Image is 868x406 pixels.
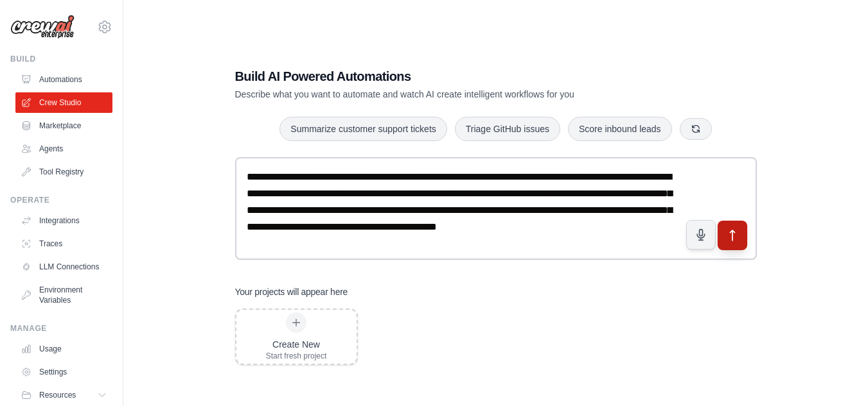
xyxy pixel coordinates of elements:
a: Tool Registry [15,162,112,182]
img: Logo [10,15,75,39]
h1: Build AI Powered Automations [235,67,667,85]
h3: Your projects will appear here [235,285,348,298]
iframe: Chat Widget [804,344,868,406]
div: Build [10,54,112,64]
a: Agents [15,139,112,159]
a: Automations [15,69,112,90]
a: Settings [15,362,112,382]
span: Resources [39,390,76,400]
a: Usage [15,339,112,359]
button: Summarize customer support tickets [279,117,447,141]
button: Get new suggestions [680,118,712,140]
button: Score inbound leads [568,117,672,141]
a: Environment Variables [15,280,112,310]
a: Integrations [15,210,112,231]
p: Describe what you want to automate and watch AI create intelligent workflows for you [235,88,667,101]
a: Marketplace [15,115,112,136]
a: Traces [15,233,112,254]
div: Create New [266,338,327,351]
button: Triage GitHub issues [455,117,560,141]
div: Operate [10,195,112,205]
a: Crew Studio [15,92,112,113]
div: Start fresh project [266,351,327,361]
button: Click to speak your automation idea [686,220,716,250]
button: Resources [15,385,112,405]
div: Manage [10,323,112,334]
a: LLM Connections [15,257,112,277]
